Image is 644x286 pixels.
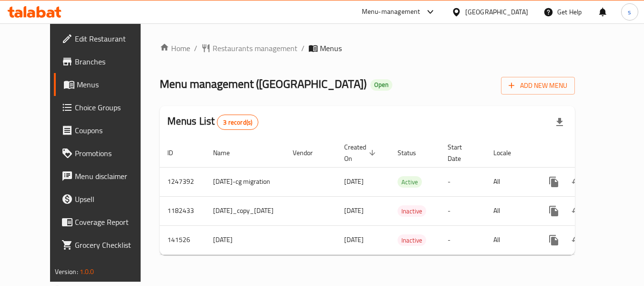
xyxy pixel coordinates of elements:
span: Version: [55,265,78,278]
span: Restaurants management [213,42,297,54]
td: All [486,196,535,225]
button: Add New Menu [501,77,575,95]
a: Promotions [54,142,158,165]
div: Total records count [217,115,258,130]
span: Vendor [293,147,325,159]
table: enhanced table [160,138,642,255]
span: Menu management ( [GEOGRAPHIC_DATA] ) [160,73,367,95]
span: Name [213,147,242,159]
td: All [486,167,535,196]
span: Locale [493,147,523,159]
td: [DATE]_copy_[DATE] [205,196,285,225]
a: Grocery Checklist [54,233,158,256]
nav: breadcrumb [160,42,575,54]
span: Promotions [75,148,150,159]
a: Coupons [54,119,158,142]
td: - [440,196,486,225]
a: Menus [54,73,158,96]
span: ID [167,147,185,159]
span: Status [398,147,429,159]
td: [DATE]-cg migration [205,167,285,196]
a: Home [160,42,190,54]
div: [GEOGRAPHIC_DATA] [465,7,528,17]
button: Change Status [565,200,588,222]
a: Upsell [54,188,158,211]
td: - [440,225,486,254]
span: 3 record(s) [217,118,258,127]
button: more [542,170,565,193]
td: 1247392 [160,167,205,196]
span: Upsell [75,193,150,205]
a: Coverage Report [54,211,158,233]
div: Active [398,176,422,188]
span: Active [398,177,422,188]
td: 1182433 [160,196,205,225]
span: Choice Groups [75,102,150,113]
a: Restaurants management [201,42,297,54]
a: Choice Groups [54,96,158,119]
span: [DATE] [344,233,364,246]
span: [DATE] [344,175,364,188]
th: Actions [535,138,642,168]
a: Branches [54,50,158,73]
td: 141526 [160,225,205,254]
a: Edit Restaurant [54,27,158,50]
div: Inactive [398,234,426,246]
button: Change Status [565,229,588,252]
span: Inactive [398,206,426,217]
h2: Menus List [167,114,258,130]
button: more [542,229,565,252]
span: 1.0.0 [80,265,94,278]
span: Menu disclaimer [75,170,150,182]
span: Menus [320,42,342,54]
span: Created On [344,141,378,164]
span: Coupons [75,125,150,136]
span: Coverage Report [75,216,150,228]
div: Export file [548,111,571,134]
span: [DATE] [344,204,364,217]
button: more [542,200,565,222]
span: Start Date [448,141,474,164]
td: All [486,225,535,254]
div: Menu-management [362,6,420,18]
div: Open [370,79,392,91]
span: Grocery Checklist [75,239,150,251]
li: / [301,42,305,54]
span: Menus [77,79,150,90]
button: Change Status [565,170,588,193]
li: / [194,42,197,54]
span: Inactive [398,235,426,246]
a: Menu disclaimer [54,165,158,188]
span: Branches [75,56,150,67]
span: Open [370,81,392,89]
td: - [440,167,486,196]
span: s [628,7,631,17]
td: [DATE] [205,225,285,254]
span: Edit Restaurant [75,33,150,44]
span: Add New Menu [509,80,567,92]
